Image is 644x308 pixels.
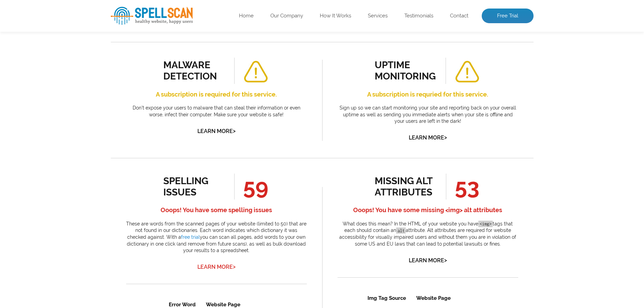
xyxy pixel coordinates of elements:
[338,105,518,125] p: Sign up so we can start monitoring your site and reporting back on your overall uptime as well as...
[80,100,143,106] a: /sudan-crisis-we-are-building-new-homes-for-refugee-families
[444,255,447,265] span: >
[144,96,158,103] a: Next
[409,134,447,141] a: Learn More>
[60,21,65,26] span: de
[18,48,74,63] td: equipement
[404,13,433,19] a: Testimonials
[239,13,254,19] a: Home
[5,69,69,74] a: /uploads/2238296/2000_5eb3258510b72.jpg
[80,132,143,137] a: /sudan-crisis-we-are-building-new-homes-for-refugee-families
[131,96,140,103] a: 10
[79,38,142,43] a: /projects/[GEOGRAPHIC_DATA]-water-a-school-building
[65,68,70,73] span: en
[338,89,518,100] h4: A subscription is requried for this service.
[79,22,142,27] a: /projects/the-rev-dr-[PERSON_NAME]-memorial-project-[GEOGRAPHIC_DATA]-[GEOGRAPHIC_DATA]-[GEOGRAPH...
[450,13,468,19] a: Contact
[338,205,518,216] h4: Ooops! You have some missing <img> alt attributes
[18,80,74,95] td: hopefilled
[181,234,200,240] a: free trial
[126,105,307,118] p: Don’t expose your users to malware that can steal their information or even worse, infect their c...
[62,190,68,197] a: 1
[18,1,74,16] th: Error Word
[65,84,70,88] span: en
[18,158,74,173] td: tto
[80,69,138,74] a: /policies/risk-assessment
[65,21,70,26] span: en
[60,96,66,103] a: 3
[163,175,225,198] div: spelling issues
[65,131,70,135] span: en
[72,190,78,197] a: 2
[80,147,143,153] a: /volunteering-with-compassion-direct/raise-funds-have-fun-meet-new-people-do-something-wonderful-...
[50,96,56,103] a: 2
[111,7,193,25] img: spellScan
[446,174,479,200] span: 53
[409,257,447,264] a: Learn More>
[65,146,70,151] span: en
[80,53,138,59] a: /policies/risk-assessment
[102,190,108,197] a: 5
[444,133,447,142] span: >
[18,17,74,32] td: childrens
[5,38,69,43] a: /uploads/2238296/2000_5e9db9f25621c.jpg
[375,175,436,198] div: missing alt attributes
[80,22,143,27] a: /sudan-crisis-we-are-building-new-homes-for-refugee-families
[80,163,83,168] a: /
[270,13,303,19] a: Our Company
[18,143,74,158] td: toplant
[65,52,70,57] span: en
[5,22,69,27] a: /uploads/2238296/2000_5d03c5106ecf9.jpg
[320,13,351,19] a: How It Works
[478,221,493,227] code: <img>
[65,115,70,120] span: en
[82,190,88,197] a: 3
[79,53,142,59] a: /projects/[GEOGRAPHIC_DATA]-water-a-school-building
[111,96,117,103] a: 8
[126,89,307,100] h4: A subscription is required for this service.
[233,262,236,272] span: >
[126,221,307,254] p: These are words from the scanned pages of your website (limited to 50) that are not found in our ...
[80,116,143,121] a: /sudan-crisis-we-are-building-new-homes-for-refugee-families
[75,1,163,16] th: Website Page
[163,59,225,82] div: malware detection
[234,174,268,200] span: 59
[80,96,87,103] a: 5
[60,68,65,73] span: de
[80,85,83,90] a: /
[482,9,534,24] a: Free Trial
[60,52,65,57] span: de
[91,96,97,103] a: 6
[60,131,65,135] span: de
[368,13,388,19] a: Services
[1,1,73,16] th: Img Tag Source
[60,99,65,104] span: de
[243,61,268,83] img: alert
[80,38,83,43] a: /
[121,96,127,103] a: 9
[92,190,98,197] a: 4
[338,221,518,247] p: What does this mean? In the HTML of your website you have tags that each should contain an attrib...
[18,127,74,142] td: rehome
[79,69,142,74] a: /pillowcase-dresses-bermuda-shorts/pillowcase-dresses-bermuda-shorts-for-[DEMOGRAPHIC_DATA]-children
[454,61,480,83] img: alert
[233,126,236,136] span: >
[5,53,69,59] a: /uploads/2238296/2000_5e9daded83dd4.jpg
[60,84,65,88] span: de
[74,1,147,16] th: Website Page
[197,264,236,270] a: Learn More>
[65,99,70,104] span: en
[65,36,70,41] span: en
[18,111,74,126] td: projectwill
[101,96,107,103] a: 7
[60,162,65,167] span: de
[70,96,76,103] a: 4
[40,96,46,103] a: 1
[396,228,406,234] code: alt
[18,96,74,111] td: largly
[375,59,436,82] div: uptime monitoring
[60,115,65,120] span: de
[197,128,236,134] a: Learn More>
[122,190,136,197] a: Next
[18,33,74,48] td: chioce
[112,190,118,197] a: 6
